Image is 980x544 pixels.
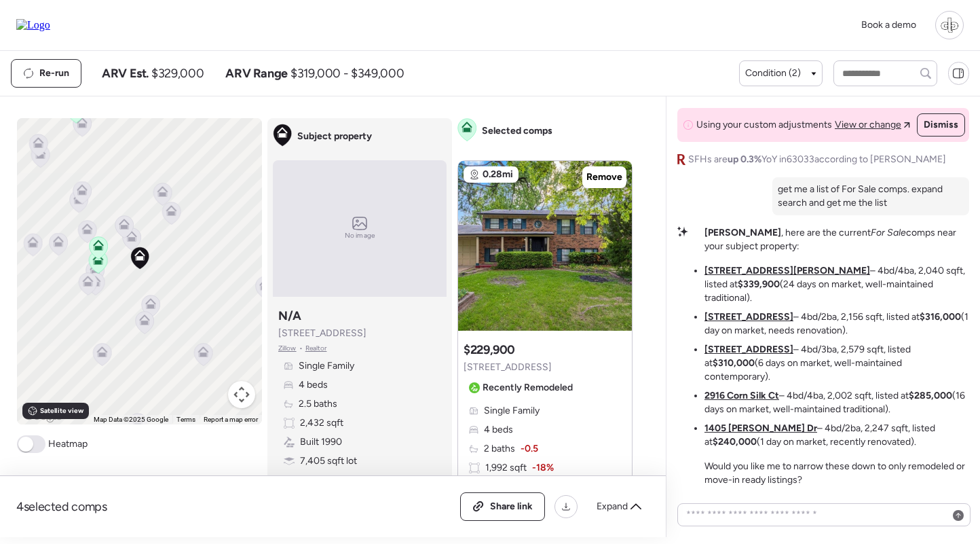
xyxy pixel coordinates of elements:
[40,405,83,416] span: Satellite view
[704,390,779,401] a: 2916 Corn Silk Ct
[299,397,337,411] span: 2.5 baths
[704,264,969,305] li: – 4bd/4ba, 2,040 sqft, listed at (24 days on market, well-maintained traditional).
[39,67,69,80] span: Re-run
[225,65,288,81] span: ARV Range
[345,230,375,241] span: No image
[485,461,527,475] span: 1,992 sqft
[464,342,515,358] h3: $229,900
[521,442,538,456] span: -0.5
[305,343,327,354] span: Realtor
[20,407,65,424] img: Google
[228,381,255,408] button: Map camera controls
[704,310,969,338] li: – 4bd/2ba, 2,156 sqft, listed at (1 day on market, needs renovation).
[482,124,552,138] span: Selected comps
[924,118,958,132] span: Dismiss
[278,343,297,354] span: Zillow
[48,437,88,451] span: Heatmap
[300,473,331,487] span: Garage
[738,278,780,290] strong: $339,900
[490,500,533,513] span: Share link
[94,416,168,423] span: Map Data ©2025 Google
[704,311,793,323] a: [STREET_ADDRESS]
[204,416,258,423] a: Report a map error
[778,183,964,210] p: get me a list of For Sale comps. expand search and get me the list
[713,436,757,448] strong: $240,000
[16,19,50,31] img: Logo
[484,423,513,437] span: 4 beds
[871,227,906,238] em: For Sale
[597,500,628,513] span: Expand
[713,357,755,369] strong: $310,000
[704,343,969,384] li: – 4bd/3ba, 2,579 sqft, listed at (6 days on market, well-maintained contemporary).
[151,65,204,81] span: $329,000
[176,416,195,423] a: Terms (opens in new tab)
[745,67,801,80] span: Condition (2)
[290,65,404,81] span: $319,000 - $349,000
[483,168,513,181] span: 0.28mi
[532,461,554,475] span: -18%
[300,416,343,430] span: 2,432 sqft
[297,130,372,143] span: Subject property
[299,359,354,373] span: Single Family
[835,118,910,132] a: View or change
[704,226,969,253] p: , here are the current comps near your subject property:
[20,407,65,424] a: Open this area in Google Maps (opens a new window)
[300,435,342,449] span: Built 1990
[278,308,301,324] h3: N/A
[835,118,901,132] span: View or change
[704,227,781,238] strong: [PERSON_NAME]
[861,19,916,31] span: Book a demo
[704,460,969,487] p: Would you like me to narrow these down to only remodeled or move-in ready listings?
[278,327,366,340] span: [STREET_ADDRESS]
[16,498,107,515] span: 4 selected comps
[102,65,149,81] span: ARV Est.
[483,381,573,395] span: Recently Remodeled
[728,153,761,165] span: up 0.3%
[300,454,357,468] span: 7,405 sqft lot
[704,422,969,449] li: – 4bd/2ba, 2,247 sqft, listed at (1 day on market, recently renovated).
[704,389,969,416] li: – 4bd/4ba, 2,002 sqft, listed at (16 days on market, well-maintained traditional).
[299,378,328,392] span: 4 beds
[704,265,870,276] a: [STREET_ADDRESS][PERSON_NAME]
[464,361,552,374] span: [STREET_ADDRESS]
[704,344,793,355] a: [STREET_ADDRESS]
[920,311,961,323] strong: $316,000
[484,404,540,418] span: Single Family
[299,343,303,354] span: •
[688,153,946,166] span: SFHs are YoY in 63033 according to [PERSON_NAME]
[704,422,817,434] a: 1405 [PERSON_NAME] Dr
[586,170,622,184] span: Remove
[909,390,952,401] strong: $285,000
[484,442,515,456] span: 2 baths
[696,118,832,132] span: Using your custom adjustments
